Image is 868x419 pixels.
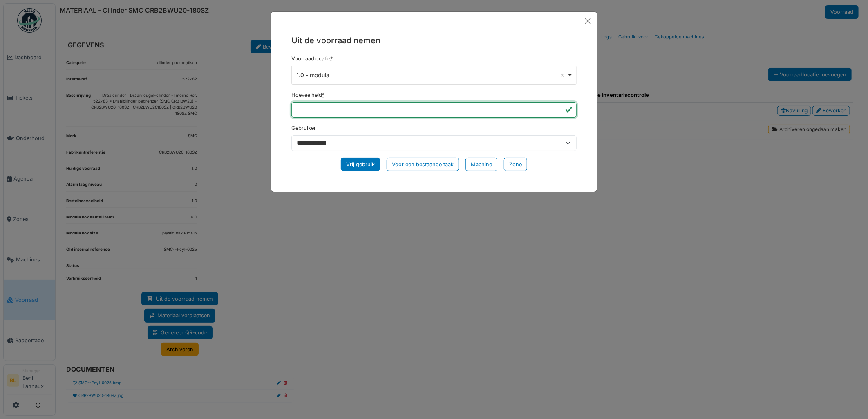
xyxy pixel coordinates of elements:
button: Remove item: '119685' [558,71,566,79]
div: Zone [504,158,527,171]
div: Vrij gebruik [341,158,380,171]
label: Hoeveelheid [291,91,324,99]
div: Machine [465,158,497,171]
h5: Uit de voorraad nemen [291,34,577,47]
abbr: Verplicht [330,56,333,62]
button: Close [582,15,594,27]
label: Voorraadlocatie [291,55,333,62]
div: Voor een bestaande taak [387,158,459,171]
abbr: Verplicht [322,92,324,98]
div: 1.0 - modula [297,71,567,79]
label: Gebruiker [291,124,316,132]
